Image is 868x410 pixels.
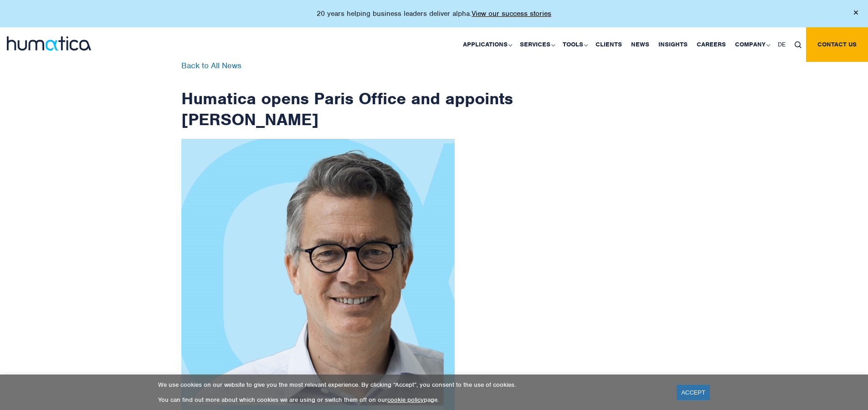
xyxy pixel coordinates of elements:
img: logo [7,36,91,51]
a: Contact us [806,27,868,62]
a: Tools [558,27,591,62]
img: search_icon [795,41,801,48]
a: Clients [591,27,627,62]
a: Applications [458,27,515,62]
p: You can find out more about which cookies we are using or switch them off on our page. [158,396,665,404]
a: Back to All News [181,61,241,71]
a: cookie policy [387,396,424,404]
a: News [627,27,654,62]
a: Careers [692,27,730,62]
a: Company [730,27,773,62]
p: We use cookies on our website to give you the most relevant experience. By clicking “Accept”, you... [158,381,665,389]
a: Insights [654,27,692,62]
p: 20 years helping business leaders deliver alpha. [317,9,551,18]
h1: Humatica opens Paris Office and appoints [PERSON_NAME] [181,62,514,130]
a: DE [773,27,790,62]
a: View our success stories [472,9,551,18]
span: DE [778,40,786,48]
a: ACCEPT [677,385,710,400]
a: Services [515,27,558,62]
